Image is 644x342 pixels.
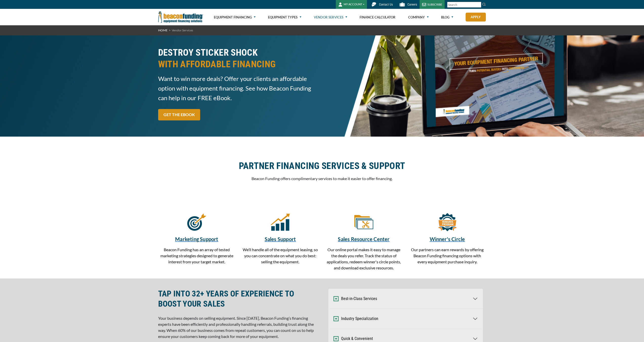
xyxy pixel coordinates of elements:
[328,289,483,309] button: Best-in-Class Services
[160,247,233,264] span: Beacon Funding has an array of tested marketing strategies designed to generate interest from you...
[187,221,206,226] a: Marketing Support
[327,247,401,270] span: Our online portal makes it easy to manage the deals you refer. Track the status of applications, ...
[158,74,319,103] span: Want to win more deals? Offer your clients an affordable option with equipment financing. See how...
[158,28,168,32] a: HOME
[158,9,203,25] img: Beacon Funding Corporation logo
[158,160,486,172] h2: PARTNER FINANCING SERVICES & SUPPORT
[242,235,319,243] a: Sales Support
[271,221,290,226] a: Sales Support
[334,316,339,321] img: Expand and Collapse Icon
[409,235,486,243] a: Winner's Circle
[476,3,480,7] a: Clear search text
[334,336,339,341] img: Expand and Collapse Icon
[407,3,417,6] span: Careers
[172,28,193,32] span: Vendor Services
[379,3,393,6] span: Contact Us
[411,247,484,264] span: Our partners can earn rewards by offering Beacon Funding financing options with every equipment p...
[441,9,453,25] a: Blog
[214,9,256,25] a: Equipment Financing
[268,9,301,25] a: Equipment Types
[334,296,339,301] img: Expand and Collapse Icon
[158,109,200,120] a: GET THE EBOOK
[158,289,319,309] h3: TAP INTO 32+ YEARS OF EXPERIENCE TO BOOST YOUR SALES
[187,212,206,231] img: Marketing Support
[314,9,347,25] a: Vendor Services
[158,47,319,70] h2: DESTROY STICKER SHOCK
[243,247,318,264] span: We’ll handle all of the equipment leasing, so you can concentrate on what you do best: selling th...
[158,315,319,339] p: Your business depends on selling equipment. Since [DATE], Beacon Funding’s financing experts have...
[466,13,486,22] a: Apply
[158,176,486,182] p: Beacon Funding offers complimentary services to make it easier to offer financing.
[158,235,236,243] a: Marketing Support
[408,9,429,25] a: Company
[325,235,403,243] a: Sales Resource Center
[438,212,457,231] img: Winner's Circle
[360,9,396,25] a: Finance Calculator
[158,58,319,70] span: WITH AFFORDABLE FINANCING
[482,2,486,6] img: Search
[354,221,373,226] a: Sales Resource Center
[447,2,481,8] input: Search
[438,221,457,226] a: Winner's Circle
[354,212,373,231] img: Sales Resource Center
[328,309,483,329] button: Industry Specialization
[271,212,290,231] img: Sales Support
